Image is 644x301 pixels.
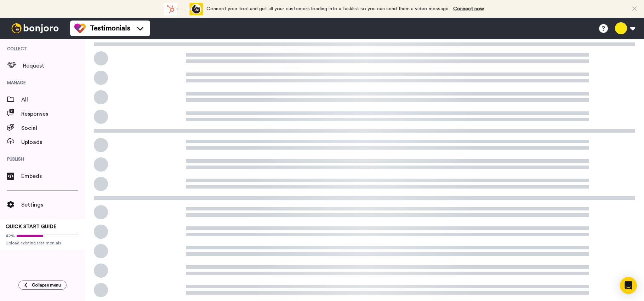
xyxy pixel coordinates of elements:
[21,110,85,118] span: Responses
[206,6,450,11] span: Connect your tool and get all your customers loading into a tasklist so you can send them a video...
[90,23,130,33] span: Testimonials
[32,282,61,288] span: Collapse menu
[21,172,85,180] span: Embeds
[6,240,79,246] span: Upload existing testimonials
[8,23,62,33] img: bj-logo-header-white.svg
[6,233,15,239] span: 42%
[6,224,57,229] span: QUICK START GUIDE
[164,3,203,15] div: animation
[21,124,85,132] span: Social
[21,201,85,209] span: Settings
[620,277,637,294] div: Open Intercom Messenger
[18,280,67,290] button: Collapse menu
[23,62,85,70] span: Request
[21,95,85,104] span: All
[21,138,85,146] span: Uploads
[453,6,484,11] a: Connect now
[74,23,86,34] img: tm-color.svg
